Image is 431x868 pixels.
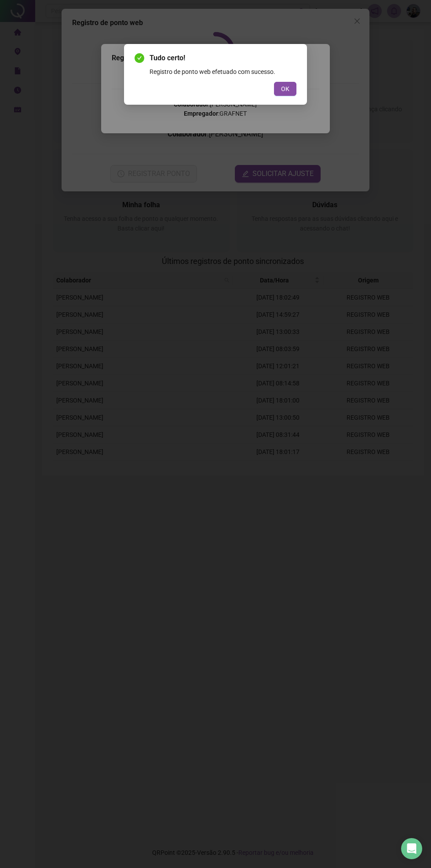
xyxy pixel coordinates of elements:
span: Tudo certo! [150,53,296,63]
div: Registro de ponto web efetuado com sucesso. [150,67,296,77]
span: check-circle [135,53,144,63]
div: Open Intercom Messenger [401,838,422,859]
button: OK [274,82,296,96]
span: OK [281,84,289,94]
